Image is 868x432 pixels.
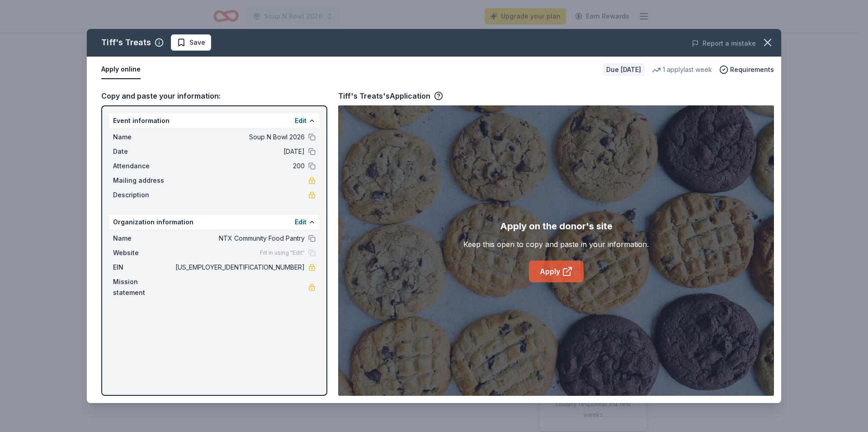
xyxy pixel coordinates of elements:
div: 1 apply last week [652,64,712,75]
button: Save [171,34,211,51]
div: Event information [109,114,319,128]
div: Due [DATE] [603,63,645,76]
span: Date [113,146,174,157]
div: Apply on the donor's site [500,219,613,233]
div: Organization information [109,215,319,229]
span: Requirements [730,64,774,75]
span: Website [113,247,174,258]
div: Copy and paste your information: [101,90,327,102]
span: Name [113,233,174,244]
span: Soup N Bowl 2026 [174,132,305,142]
div: Keep this open to copy and paste in your information. [463,239,649,250]
span: Mailing address [113,175,174,186]
button: Requirements [719,64,774,75]
span: Attendance [113,161,174,171]
div: Tiff's Treats [101,35,151,50]
span: Description [113,190,174,200]
span: Save [189,37,205,48]
span: Mission statement [113,276,174,298]
span: EIN [113,262,174,273]
span: Name [113,132,174,142]
button: Edit [295,115,307,126]
div: Tiff's Treats's Application [338,90,443,102]
span: NTX Community Food Pantry [174,233,305,244]
span: 200 [174,161,305,171]
button: Report a mistake [692,38,756,49]
span: [US_EMPLOYER_IDENTIFICATION_NUMBER] [174,262,305,273]
span: Fill in using "Edit" [260,249,305,256]
button: Edit [295,217,307,228]
span: [DATE] [174,146,305,157]
a: Apply [529,261,584,282]
button: Apply online [101,60,141,79]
